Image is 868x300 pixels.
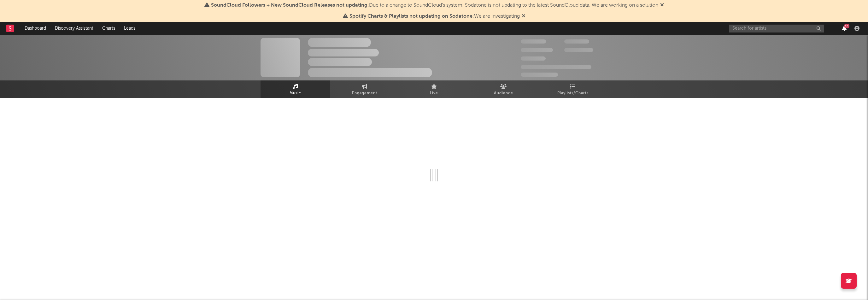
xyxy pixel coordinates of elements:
[842,26,847,31] button: 13
[20,22,50,35] a: Dashboard
[349,14,472,19] span: Spotify Charts & Playlists not updating on Sodatone
[494,90,513,97] span: Audience
[521,56,546,61] span: 100,000
[290,90,301,97] span: Music
[660,3,664,8] span: Dismiss
[557,90,589,97] span: Playlists/Charts
[211,3,367,8] span: SoundCloud Followers + New SoundCloud Releases not updating
[521,73,558,77] span: Jump Score: 85.0
[521,48,553,52] span: 50,000,000
[261,80,330,98] a: Music
[564,39,589,44] span: 100,000
[352,90,377,97] span: Engagement
[538,80,607,98] a: Playlists/Charts
[349,14,520,19] span: : We are investigating
[521,65,591,69] span: 50,000,000 Monthly Listeners
[469,80,538,98] a: Audience
[399,80,469,98] a: Live
[430,90,438,97] span: Live
[330,80,399,98] a: Engagement
[50,22,98,35] a: Discovery Assistant
[98,22,120,35] a: Charts
[521,39,546,44] span: 300,000
[211,3,658,8] span: : Due to a change to SoundCloud's system, Sodatone is not updating to the latest SoundCloud data....
[120,22,140,35] a: Leads
[729,25,824,32] input: Search for artists
[844,24,849,28] div: 13
[522,14,525,19] span: Dismiss
[564,48,593,52] span: 1,000,000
